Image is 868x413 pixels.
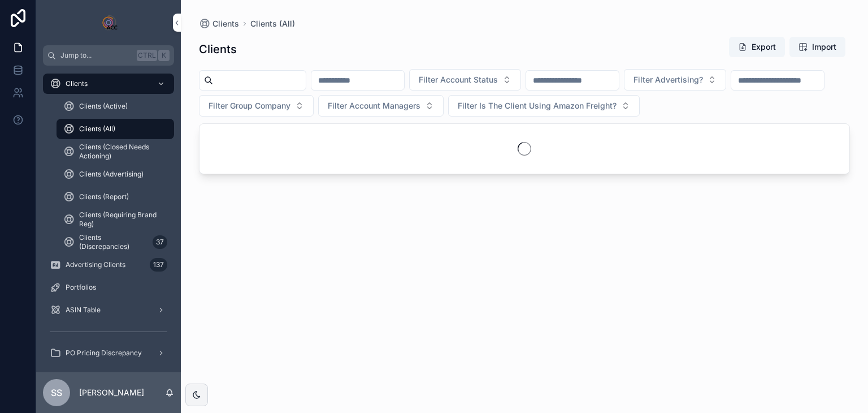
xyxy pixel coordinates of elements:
[43,74,174,94] a: Clients
[43,277,174,298] a: Portfolios
[43,255,174,275] a: Advertising Clients137
[199,95,314,117] button: Select Button
[153,235,167,249] div: 37
[250,18,295,29] a: Clients (All)
[79,192,129,201] span: Clients (Report)
[99,14,118,32] img: App logo
[60,51,132,60] span: Jump to...
[812,41,836,53] span: Import
[57,209,174,230] a: Clients (Requiring Brand Reg)
[66,79,88,88] span: Clients
[79,102,128,111] span: Clients (Active)
[57,232,174,252] a: Clients (Discrepancies)37
[57,141,174,162] a: Clients (Closed Needs Actioning)
[458,100,617,111] span: Filter Is The Client Using Amazon Freight?
[419,74,498,85] span: Filter Account Status
[57,164,174,184] a: Clients (Advertising)
[318,95,444,117] button: Select Button
[448,95,640,117] button: Select Button
[624,69,726,91] button: Select Button
[79,124,115,134] span: Clients (All)
[150,258,167,272] div: 137
[729,37,785,57] button: Export
[66,349,142,358] span: PO Pricing Discrepancy
[66,306,101,315] span: ASIN Table
[199,41,237,57] h1: Clients
[43,45,174,66] button: Jump to...CtrlK
[79,387,144,398] p: [PERSON_NAME]
[57,187,174,207] a: Clients (Report)
[137,50,157,61] span: Ctrl
[328,100,420,111] span: Filter Account Managers
[51,386,62,399] span: SS
[633,74,703,85] span: Filter Advertising?
[212,18,239,29] span: Clients
[66,260,125,269] span: Advertising Clients
[79,210,163,229] span: Clients (Requiring Brand Reg)
[789,37,845,57] button: Import
[36,66,181,372] div: scrollable content
[79,143,163,161] span: Clients (Closed Needs Actioning)
[43,343,174,363] a: PO Pricing Discrepancy
[79,233,148,251] span: Clients (Discrepancies)
[57,96,174,117] a: Clients (Active)
[159,51,168,60] span: K
[43,300,174,320] a: ASIN Table
[209,100,290,111] span: Filter Group Company
[57,119,174,139] a: Clients (All)
[199,18,239,29] a: Clients
[409,69,521,91] button: Select Button
[79,170,144,179] span: Clients (Advertising)
[66,283,96,292] span: Portfolios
